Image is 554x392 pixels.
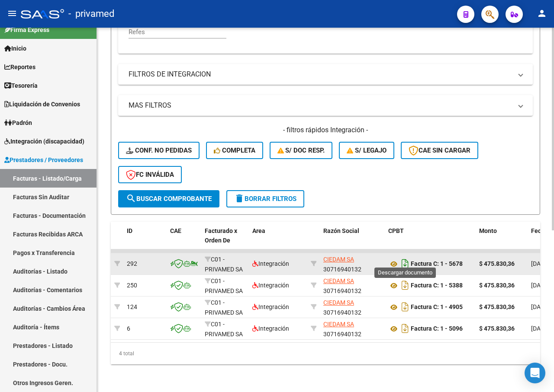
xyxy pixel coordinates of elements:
[323,255,381,273] div: 30716940132
[252,227,265,234] span: Area
[385,222,476,260] datatable-header-cell: CPBT
[409,147,470,154] span: CAE SIN CARGAR
[525,363,545,383] div: Open Intercom Messenger
[323,227,359,234] span: Razón Social
[118,95,533,116] mat-expansion-panel-header: MAS FILTROS
[411,325,463,332] strong: Factura C: 1 - 5096
[205,299,243,316] span: C01 - PRIVAMED SA
[127,260,137,267] span: 292
[479,260,515,267] strong: $ 475.830,36
[270,142,333,159] button: S/ Doc Resp.
[252,282,289,289] span: Integración
[399,257,411,271] i: Descargar documento
[323,277,354,284] span: CIEDAM SA
[226,190,304,207] button: Borrar Filtros
[531,325,549,332] span: [DATE]
[531,282,549,289] span: [DATE]
[68,4,114,23] span: - privamed
[111,343,540,364] div: 4 total
[476,222,528,260] datatable-header-cell: Monto
[126,195,212,203] span: Buscar Comprobante
[127,227,132,234] span: ID
[127,325,130,332] span: 6
[201,222,249,260] datatable-header-cell: Facturado x Orden De
[167,222,201,260] datatable-header-cell: CAE
[399,300,411,314] i: Descargar documento
[118,190,219,207] button: Buscar Comprobante
[118,142,200,159] button: Conf. no pedidas
[126,147,192,154] span: Conf. no pedidas
[252,325,289,332] span: Integración
[4,118,32,127] span: Padrón
[4,81,38,90] span: Tesorería
[339,142,394,159] button: S/ legajo
[479,325,515,332] strong: $ 475.830,36
[206,142,263,159] button: Completa
[205,256,243,273] span: C01 - PRIVAMED SA
[399,278,411,292] i: Descargar documento
[4,99,80,109] span: Liquidación de Convenios
[323,256,354,263] span: CIEDAM SA
[129,101,512,110] mat-panel-title: MAS FILTROS
[126,171,174,178] span: FC Inválida
[4,44,26,53] span: Inicio
[531,260,549,267] span: [DATE]
[347,147,387,154] span: S/ legajo
[234,195,296,203] span: Borrar Filtros
[411,282,463,289] strong: Factura C: 1 - 5388
[4,155,83,165] span: Prestadores / Proveedores
[205,227,237,244] span: Facturado x Orden De
[205,277,243,294] span: C01 - PRIVAMED SA
[323,299,354,306] span: CIEDAM SA
[234,193,245,204] mat-icon: delete
[399,322,411,335] i: Descargar documento
[4,137,84,146] span: Integración (discapacidad)
[320,222,385,260] datatable-header-cell: Razón Social
[123,222,167,260] datatable-header-cell: ID
[531,303,549,310] span: [DATE]
[411,261,463,268] strong: Factura C: 1 - 5678
[127,303,137,310] span: 124
[118,125,533,135] h4: - filtros rápidos Integración -
[411,304,463,311] strong: Factura C: 1 - 4905
[252,260,289,267] span: Integración
[537,8,547,19] mat-icon: person
[479,227,497,234] span: Monto
[118,166,182,183] button: FC Inválida
[401,142,478,159] button: CAE SIN CARGAR
[252,303,289,310] span: Integración
[323,276,381,294] div: 30716940132
[214,147,255,154] span: Completa
[170,227,181,234] span: CAE
[7,8,17,19] mat-icon: menu
[126,193,136,204] mat-icon: search
[129,70,512,79] mat-panel-title: FILTROS DE INTEGRACION
[323,298,381,316] div: 30716940132
[323,321,354,328] span: CIEDAM SA
[323,319,381,338] div: 30716940132
[118,64,533,85] mat-expansion-panel-header: FILTROS DE INTEGRACION
[127,282,137,289] span: 250
[205,321,243,338] span: C01 - PRIVAMED SA
[4,25,49,35] span: Firma Express
[479,303,515,310] strong: $ 475.830,36
[277,147,325,154] span: S/ Doc Resp.
[479,282,515,289] strong: $ 475.830,36
[388,227,404,234] span: CPBT
[249,222,307,260] datatable-header-cell: Area
[4,62,35,72] span: Reportes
